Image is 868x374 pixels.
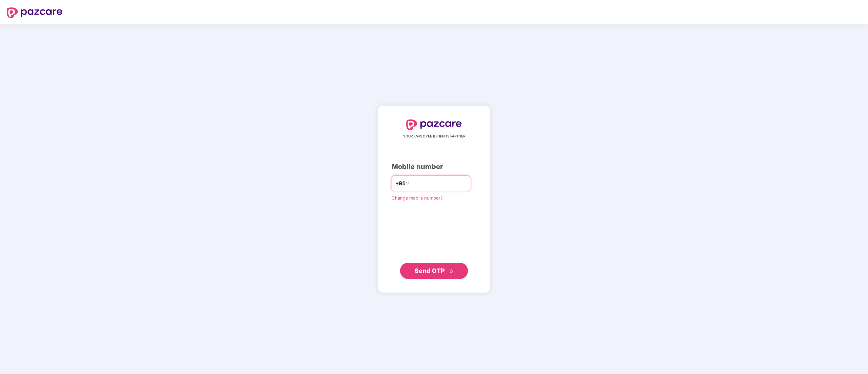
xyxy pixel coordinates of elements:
img: logo [406,119,462,130]
span: +91 [395,179,405,188]
button: Send OTPdouble-right [400,263,468,279]
div: Mobile number [392,162,476,172]
span: YOUR EMPLOYEE BENEFITS PARTNER [403,134,465,139]
img: logo [7,7,62,18]
a: Change mobile number? [392,195,443,201]
span: down [405,181,410,185]
span: double-right [449,269,454,274]
span: Send OTP [415,267,445,274]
